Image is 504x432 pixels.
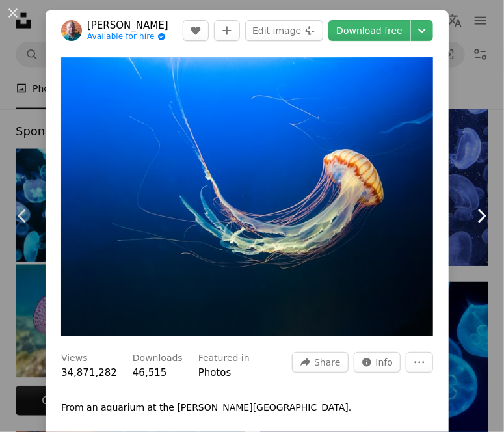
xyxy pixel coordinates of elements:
button: Like [183,20,209,41]
img: Go to Jeffrey Hamilton's profile [61,20,82,41]
h3: Downloads [133,352,183,365]
a: Photos [198,367,232,379]
button: Stats about this image [354,352,401,373]
span: Share [314,353,340,372]
img: photo of brown jellyfish [61,57,433,336]
button: Share this image [292,352,348,373]
a: Next [458,154,504,278]
button: Add to Collection [214,20,240,41]
h3: Views [61,352,88,365]
span: Info [376,353,393,372]
button: Choose download size [411,20,433,41]
p: From an aquarium at the [PERSON_NAME][GEOGRAPHIC_DATA]. [61,401,351,414]
h3: Featured in [198,352,250,365]
a: Download free [328,20,410,41]
span: 34,871,282 [61,367,117,379]
button: Zoom in on this image [61,57,433,336]
span: 46,515 [133,367,167,379]
a: Available for hire [87,32,168,42]
a: [PERSON_NAME] [87,19,168,32]
button: More Actions [406,352,433,373]
button: Edit image [245,20,323,41]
